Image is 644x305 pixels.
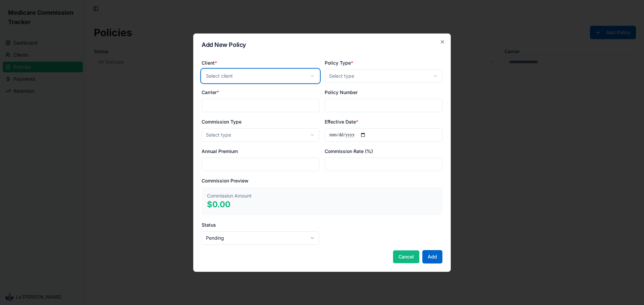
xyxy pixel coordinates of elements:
[325,148,373,154] label: Commission Rate (%)
[202,89,219,95] label: Carrier
[202,60,217,66] label: Client
[202,119,241,125] label: Commission Type
[393,250,420,263] button: Cancel
[207,193,252,199] div: Commission Amount
[202,42,442,48] h2: Add New Policy
[202,178,249,183] label: Commission Preview
[202,222,216,228] label: Status
[202,148,238,154] label: Annual Premium
[207,199,252,210] div: $0.00
[325,119,358,125] label: Effective Date
[325,60,353,66] label: Policy Type
[325,89,358,95] label: Policy Number
[422,250,442,263] button: Add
